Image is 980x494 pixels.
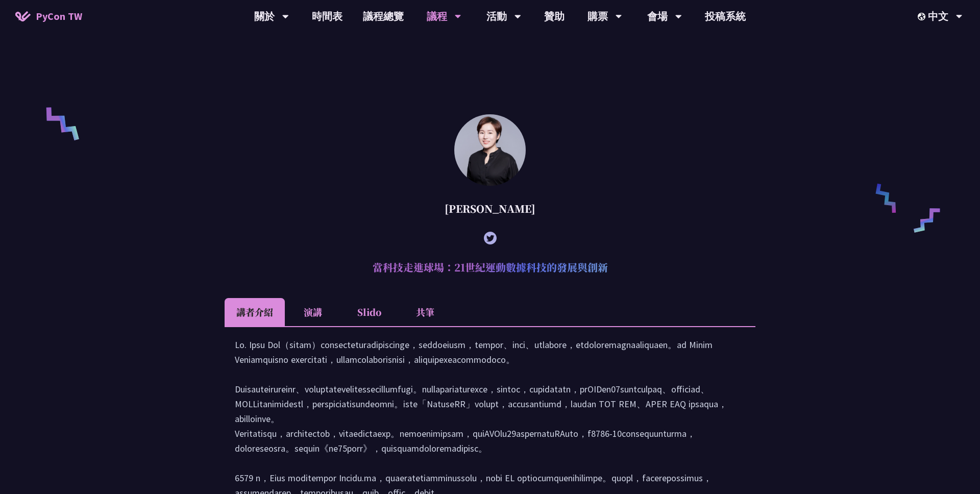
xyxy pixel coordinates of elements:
[5,4,92,29] a: PyCon TW
[225,298,285,326] li: 講者介紹
[36,9,82,24] span: PyCon TW
[341,298,397,326] li: Slido
[15,11,31,21] img: Home icon of PyCon TW 2025
[454,114,526,186] img: 林滿新
[918,13,928,20] img: Locale Icon
[225,252,755,283] h2: 當科技走進球場：21世紀運動數據科技的發展與創新
[285,298,341,326] li: 演講
[225,193,755,224] div: [PERSON_NAME]
[397,298,453,326] li: 共筆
